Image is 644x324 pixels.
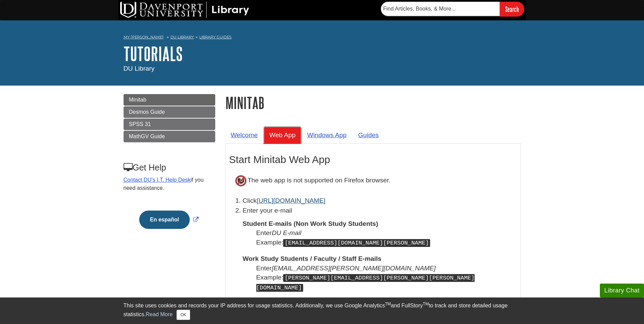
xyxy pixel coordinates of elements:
[229,169,517,193] p: The web app is not supported on Firefox browser.
[385,302,391,306] sup: TM
[129,97,147,103] span: Minitab
[124,176,215,192] p: if you need assistance.
[129,121,151,127] span: SPSS 31
[243,206,517,216] p: Enter your e-mail
[264,127,301,143] a: Web App
[129,109,165,115] span: Desmos Guide
[257,197,326,204] a: [URL][DOMAIN_NAME]
[272,265,436,272] i: [EMAIL_ADDRESS][PERSON_NAME][DOMAIN_NAME]
[353,127,384,143] a: Guides
[124,106,215,118] a: Desmos Guide
[381,2,500,16] input: Find Articles, Books, & More...
[381,2,524,16] form: Searches DU Library's articles, books, and more
[256,274,475,292] kbd: [PERSON_NAME][EMAIL_ADDRESS][PERSON_NAME][PERSON_NAME][DOMAIN_NAME]
[225,127,263,143] a: Welcome
[283,239,430,247] kbd: [EMAIL_ADDRESS][DOMAIN_NAME][PERSON_NAME]
[129,133,165,139] span: MathGV Guide
[500,2,524,16] input: Search
[124,302,521,320] div: This site uses cookies and records your IP address for usage statistics. Additionally, we use Goo...
[137,217,200,222] a: Link opens in new window
[124,119,215,130] a: SPSS 31
[272,229,301,236] i: DU E-mail
[199,35,232,39] a: Library Guides
[256,228,517,247] dd: Enter Example:
[600,284,644,298] button: Library Chat
[124,177,191,183] a: Contact DU's I.T. Help Desk
[423,302,429,306] sup: TM
[302,127,352,143] a: Windows App
[243,196,517,206] li: Click
[124,65,155,72] span: DU Library
[177,310,190,320] button: Close
[170,35,194,39] a: DU Library
[124,163,215,173] h3: Get Help
[225,94,521,111] h1: Minitab
[243,254,517,263] dt: Work Study Students / Faculty / Staff E-mails
[146,311,172,317] a: Read More
[256,264,517,292] dd: Enter Example:
[243,219,517,228] dt: Student E-mails (Non Work Study Students)
[124,43,183,64] a: Tutorials
[124,94,215,106] a: Minitab
[124,33,521,43] nav: breadcrumb
[139,211,190,229] button: En español
[124,131,215,142] a: MathGV Guide
[229,154,517,165] h2: Start Minitab Web App
[124,94,215,240] div: Guide Page Menu
[124,34,164,40] a: My [PERSON_NAME]
[120,2,249,18] img: DU Library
